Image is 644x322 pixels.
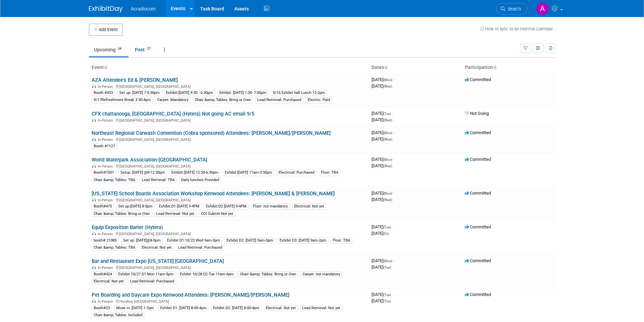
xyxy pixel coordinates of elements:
a: Sort by Start Date [384,65,387,70]
span: [DATE] [372,224,393,229]
img: In-Person Event [92,266,96,269]
a: Past27 [130,43,158,56]
span: (Mon) [383,78,392,82]
span: [DATE] [372,117,392,122]
div: Electrical: Not yet [292,203,326,209]
div: [GEOGRAPHIC_DATA], [GEOGRAPHIC_DATA] [92,137,366,142]
div: Setup: [DATE] @8-12:30pm [118,170,167,176]
div: [GEOGRAPHIC_DATA], [GEOGRAPHIC_DATA] [92,265,366,270]
span: (Wed) [383,84,392,88]
div: Lead Retrieval: Not yet [300,305,342,311]
span: - [392,224,393,229]
div: Chair &amp; Tables: TBA [92,177,137,183]
span: [DATE] [372,231,389,236]
span: Not Going [465,111,489,116]
div: [GEOGRAPHIC_DATA], [GEOGRAPHIC_DATA] [92,231,366,236]
span: Acradiocom [131,6,156,11]
div: Electrical: Not yet [264,305,298,311]
div: Booth #1127 [92,143,117,149]
span: [DATE] [372,157,394,162]
a: Bar and Restaurant Expo [US_STATE] [GEOGRAPHIC_DATA] [92,258,224,264]
span: - [392,292,393,297]
span: (Wed) [383,164,392,168]
div: Exhibit:D1 [DATE] 9-4PM [157,203,201,209]
span: [DATE] [372,130,394,135]
img: In-Person Event [92,118,96,122]
span: [DATE] [372,258,394,263]
div: Exhibit:[DATE] 9:30 - 6:30pm [164,90,215,96]
span: In-Person [98,299,115,304]
span: Committed [465,77,491,82]
div: Lead Retrieval: Purchased [176,245,224,251]
span: (Mon) [383,158,392,162]
img: In-Person Event [92,84,96,88]
span: 27 [145,46,152,51]
span: (Wed) [383,198,392,202]
span: Committed [465,191,491,196]
span: Committed [465,292,491,297]
div: Lead Retrieval: Purchased [128,278,176,284]
span: [DATE] [372,292,393,297]
a: Sort by Event Name [104,65,107,70]
span: (Wed) [383,138,392,141]
div: Booth#424 [92,271,114,277]
div: Carpet: Mandatory [155,97,190,103]
span: Committed [465,157,491,162]
th: Dates [369,62,462,73]
div: Set up: [DATE]@8-5pm [121,238,163,244]
div: [GEOGRAPHIC_DATA], [GEOGRAPHIC_DATA] [92,83,366,89]
div: Electrical: Not yet [92,278,126,284]
a: Sort by Participation Type [493,65,496,70]
th: Participation [462,62,555,73]
img: Amanda Nazarko [536,2,549,15]
div: Carpet: not mandatory [301,271,342,277]
div: Exhibit D1:10/22 Wed 9am-5pm [165,238,222,244]
div: Floor: TBA [319,170,340,176]
div: Exhibit 10/28 D2 Tue 11am-4pm [178,271,236,277]
span: Committed [465,224,491,229]
span: - [393,157,394,162]
div: 9/16 Exhibit hall Lunch 12-2pm [271,90,327,96]
div: Electrical: Not yet [140,245,174,251]
div: Exhibit:D2 [DATE] 9-4PM [204,203,248,209]
span: Committed [465,130,491,135]
div: Set up:[DATE] 8-5pm [116,203,154,209]
span: - [393,130,394,135]
div: Move in: [DATE] 1-7pm [114,305,156,311]
img: In-Person Event [92,232,96,235]
div: Set up: [DATE] 7-5:30pm [117,90,162,96]
span: [DATE] [372,77,394,82]
span: (Mon) [383,131,392,135]
div: Chair &amp; Tables: Bring ur Own [92,211,152,217]
a: CFX chattanooga, [GEOGRAPHIC_DATA] (Hytera) Not going AC email 9/5 [92,111,254,117]
th: Event [89,62,369,73]
div: Chair &amp; Tables: Bring ur Own [193,97,253,103]
div: Booth #433 [92,90,115,96]
div: Exhibit: [DATE] 1:30- 7:00pm [217,90,268,96]
div: Daily lunches Provided [179,177,221,183]
div: 9/17Refreshment Break 3:30-4pm [92,97,153,103]
a: Search [496,3,527,15]
span: (Tue) [383,266,391,269]
div: Booth#23 [92,305,112,311]
div: Booth#475 [92,203,114,209]
span: (Wed) [383,118,392,122]
span: [DATE] [372,83,392,89]
a: Equip Exposition Barter (Hytera) [92,224,163,230]
span: [DATE] [372,298,391,303]
a: Northeast Regional Carwash Convention (Cobra sponsored) Attendees: [PERSON_NAME]/[PERSON_NAME] [92,130,331,136]
button: Add Event [89,24,123,36]
div: Exhibit D2: [DATE] 8:00-4pm [211,305,261,311]
span: [DATE] [372,163,392,168]
div: Exhibit 10/27 D1 Mon 11am-5pm [116,271,175,277]
span: Committed [465,258,491,263]
a: [US_STATE] School Boards Association Workshop Kenwood Attendees: [PERSON_NAME] & [PERSON_NAME] [92,191,335,197]
div: Electric: Paid [306,97,332,103]
div: COI Submit:Not yet [199,211,235,217]
div: Exhibit D2: [DATE] 9am-5pm [224,238,275,244]
img: In-Person Event [92,299,96,303]
span: Search [505,6,521,11]
img: ExhibitDay [89,6,123,13]
span: In-Person [98,198,115,202]
div: Lead Retrieval: Not yet [154,211,196,217]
